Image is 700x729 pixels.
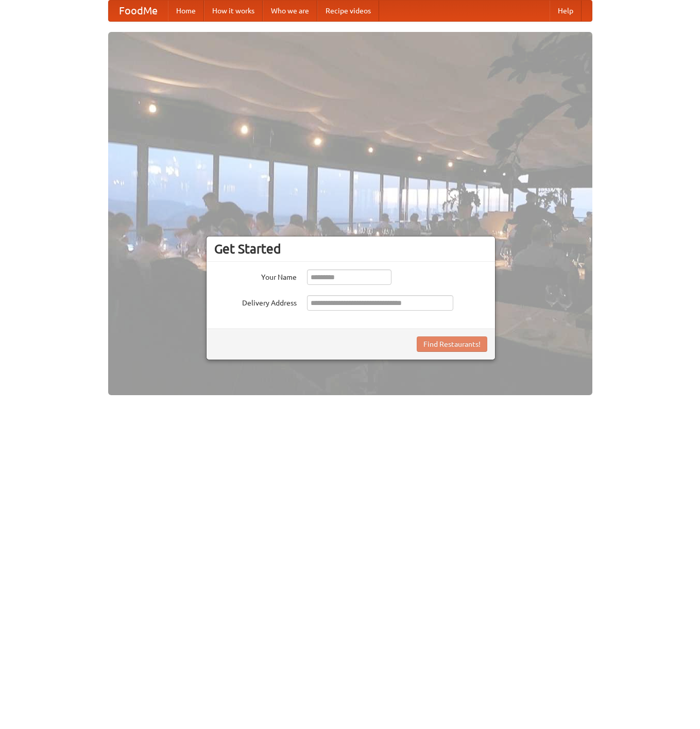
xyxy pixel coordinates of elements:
[204,1,263,21] a: How it works
[168,1,204,21] a: Home
[214,269,297,282] label: Your Name
[263,1,317,21] a: Who we are
[214,295,297,308] label: Delivery Address
[109,1,168,21] a: FoodMe
[317,1,379,21] a: Recipe videos
[550,1,582,21] a: Help
[417,336,487,352] button: Find Restaurants!
[214,241,487,257] h3: Get Started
